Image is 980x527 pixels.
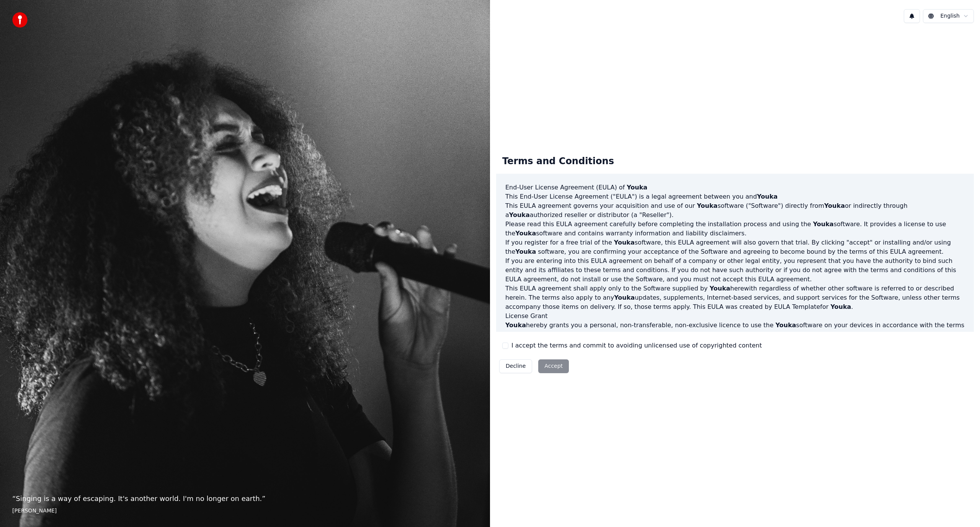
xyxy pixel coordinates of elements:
[824,202,845,209] span: Youka
[515,248,536,255] span: Youka
[757,193,777,200] span: Youka
[12,493,478,504] p: “ Singing is a way of escaping. It's another world. I'm no longer on earth. ”
[509,211,530,219] span: Youka
[505,321,965,339] p: hereby grants you a personal, non-transferable, non-exclusive licence to use the software on your...
[505,183,965,192] h3: End-User License Agreement (EULA) of
[505,321,526,329] span: Youka
[710,285,730,292] span: Youka
[511,341,762,350] label: I accept the terms and commit to avoiding unlicensed use of copyrighted content
[614,239,635,246] span: Youka
[505,192,965,201] p: This End-User License Agreement ("EULA") is a legal agreement between you and
[499,359,532,373] button: Decline
[614,294,635,301] span: Youka
[697,202,717,209] span: Youka
[505,256,965,284] p: If you are entering into this EULA agreement on behalf of a company or other legal entity, you re...
[12,507,478,515] footer: [PERSON_NAME]
[505,312,965,321] h3: License Grant
[830,303,851,310] span: Youka
[776,321,796,329] span: Youka
[505,220,965,238] p: Please read this EULA agreement carefully before completing the installation process and using th...
[505,284,965,312] p: This EULA agreement shall apply only to the Software supplied by herewith regardless of whether o...
[12,12,28,28] img: youka
[627,184,647,191] span: Youka
[496,149,620,174] div: Terms and Conditions
[505,201,965,220] p: This EULA agreement governs your acquisition and use of our software ("Software") directly from o...
[813,220,834,228] span: Youka
[515,230,536,237] span: Youka
[774,303,820,310] a: EULA Template
[505,238,965,256] p: If you register for a free trial of the software, this EULA agreement will also govern that trial...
